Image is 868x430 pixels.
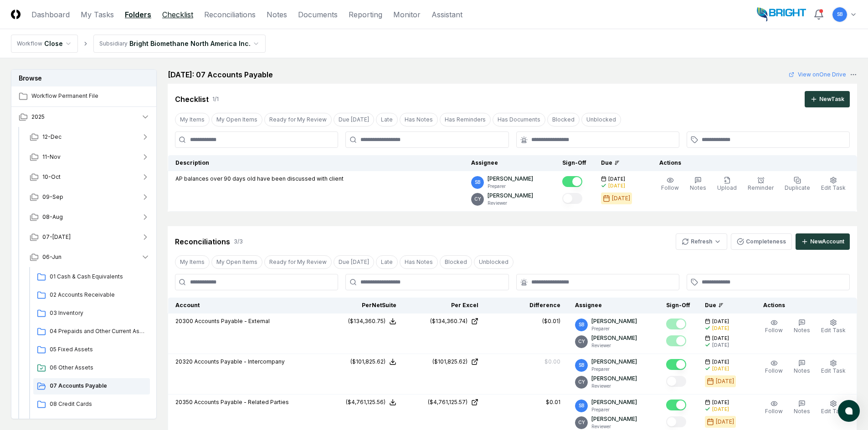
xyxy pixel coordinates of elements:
p: [PERSON_NAME] [591,317,637,325]
span: Notes [794,408,810,415]
p: [PERSON_NAME] [591,415,637,423]
span: Accounts Payable - Related Parties [194,399,289,405]
a: Assistant [431,9,462,20]
button: Notes [792,358,812,377]
span: SB [475,179,480,186]
span: 01 Cash & Cash Equivalents [50,273,146,281]
button: Mark complete [666,359,686,370]
a: My Tasks [81,9,114,20]
button: Ready for My Review [264,113,332,126]
span: 07 Accounts Payable [50,382,146,390]
div: [DATE] [712,406,729,413]
a: 02 Accounts Receivable [33,287,150,304]
th: Difference [486,298,568,314]
button: SB [832,6,848,23]
p: [PERSON_NAME] [591,398,637,406]
a: 06 Other Assets [33,360,150,376]
img: Logo [11,10,21,19]
span: [DATE] [608,176,625,182]
div: [DATE] [712,365,729,372]
div: Due [601,159,637,167]
button: Edit Task [819,398,847,417]
span: SB [579,402,584,409]
button: 2025 [11,107,157,127]
span: 09 Accruals and Other ST Liabilities [50,418,146,426]
button: Refresh [676,233,727,250]
button: Unblocked [581,113,621,126]
button: Edit Task [819,175,847,194]
button: Notes [688,175,708,194]
a: Notes [267,9,287,20]
a: ($4,761,125.57) [411,398,478,406]
div: New Task [819,95,844,103]
p: Reviewer [591,423,637,430]
div: [DATE] [716,418,734,426]
button: Mark complete [666,335,686,346]
button: Mark complete [562,193,582,204]
div: ($0.01) [542,317,560,325]
span: 09-Sep [42,193,63,201]
div: [DATE] [612,194,630,202]
div: ($101,825.62) [350,358,385,366]
span: SB [579,362,584,369]
a: Folders [125,9,151,20]
p: [PERSON_NAME] [591,374,637,383]
span: Edit Task [821,408,846,415]
p: Reviewer [591,383,637,390]
button: ($134,360.75) [348,317,396,325]
div: ($4,761,125.56) [346,398,385,406]
button: 10-Oct [22,167,157,187]
button: Late [376,113,398,126]
button: Mark complete [666,400,686,410]
button: atlas-launcher [838,400,860,422]
button: Has Documents [493,113,545,126]
button: Follow [659,175,681,194]
div: ($101,825.62) [432,358,467,366]
span: CY [578,379,585,385]
div: 1 / 1 [212,95,219,103]
span: [DATE] [712,399,729,406]
button: My Items [175,113,210,126]
a: Reconciliations [204,9,256,20]
span: Accounts Payable - External [195,318,270,324]
span: 20350 [175,399,193,405]
span: Edit Task [821,184,846,191]
p: [PERSON_NAME] [488,192,533,200]
button: Reminder [746,175,776,194]
button: Follow [763,398,785,417]
button: 09-Sep [22,187,157,207]
p: Reviewer [488,200,533,207]
div: 3 / 3 [234,238,243,246]
a: ($101,825.62) [411,358,478,366]
button: Blocked [440,255,472,269]
button: Upload [715,175,739,194]
span: [DATE] [712,318,729,325]
span: 12-Dec [42,133,62,141]
button: 06-Jun [22,247,157,267]
div: ($134,360.74) [430,317,467,325]
div: ($4,761,125.57) [428,398,467,406]
div: ($134,360.75) [348,317,385,325]
div: Actions [652,159,850,167]
button: NewTask [805,91,850,107]
th: Per Excel [404,298,486,314]
span: Workflow Permanent File [31,92,150,100]
th: Description [168,155,464,171]
p: [PERSON_NAME] [591,334,637,342]
button: Mark complete [666,376,686,387]
span: Accounts Payable - Intercompany [194,358,285,365]
span: CY [578,338,585,345]
button: 11-Nov [22,147,157,167]
button: Has Notes [400,113,438,126]
span: 10-Oct [42,173,61,181]
button: My Items [175,255,210,269]
span: 08 Credit Cards [50,400,146,408]
a: 05 Fixed Assets [33,342,150,358]
span: Notes [690,184,706,191]
p: Preparer [591,366,637,373]
span: SB [579,321,584,328]
th: Sign-Off [659,298,698,314]
p: [PERSON_NAME] [488,175,533,183]
button: Edit Task [819,317,847,336]
a: Monitor [393,9,421,20]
